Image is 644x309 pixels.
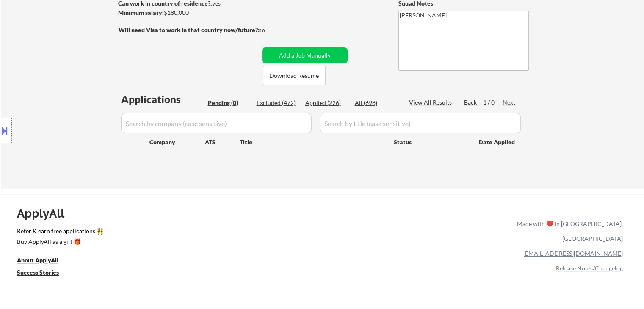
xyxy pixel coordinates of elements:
u: About ApplyAll [17,257,58,264]
div: Status [394,134,467,149]
div: Company [149,138,205,146]
div: View All Results [409,98,454,107]
a: Refer & earn free applications 👯‍♀️ [17,228,340,237]
div: All (698) [355,99,397,107]
strong: Minimum salary: [118,9,164,16]
div: Applications [121,94,205,105]
div: Date Applied [479,138,516,146]
div: Title [240,138,386,146]
div: $180,000 [118,8,259,17]
strong: Will need Visa to work in that country now/future?: [119,26,260,33]
div: Excluded (472) [257,99,299,107]
a: [EMAIL_ADDRESS][DOMAIN_NAME] [523,250,623,257]
div: no [258,26,282,34]
button: Add a Job Manually [262,47,348,63]
a: Buy ApplyAll as a gift 🎁 [17,237,102,248]
a: Release Notes/Changelog [556,265,623,272]
u: Success Stories [17,269,59,276]
div: Applied (226) [305,99,348,107]
div: ATS [205,138,240,146]
div: ApplyAll [17,206,74,221]
div: Made with ❤️ in [GEOGRAPHIC_DATA], [GEOGRAPHIC_DATA] [514,216,623,246]
button: Download Resume [263,66,326,85]
div: Pending (0) [208,99,250,107]
a: About ApplyAll [17,256,70,266]
div: 1 / 0 [483,98,503,107]
div: Buy ApplyAll as a gift 🎁 [17,239,102,245]
input: Search by company (case sensitive) [121,113,312,133]
input: Search by title (case sensitive) [320,113,521,133]
div: Back [464,98,478,107]
div: Next [503,98,516,107]
a: Success Stories [17,268,70,279]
